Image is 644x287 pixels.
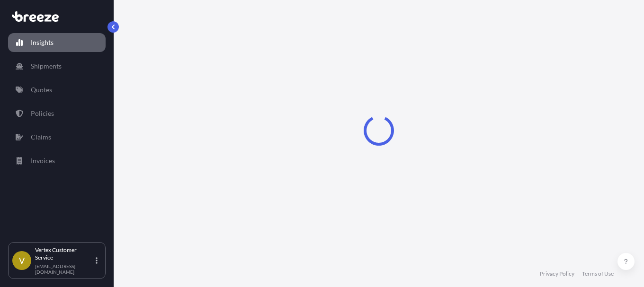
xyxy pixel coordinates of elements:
[8,104,106,123] a: Policies
[8,128,106,147] a: Claims
[35,263,94,275] p: [EMAIL_ADDRESS][DOMAIN_NAME]
[31,61,62,71] p: Shipments
[540,270,574,278] a: Privacy Policy
[35,246,94,261] p: Vertex Customer Service
[8,151,106,170] a: Invoices
[8,33,106,52] a: Insights
[31,38,54,47] p: Insights
[19,256,25,265] span: V
[31,132,51,142] p: Claims
[8,80,106,99] a: Quotes
[31,109,54,118] p: Policies
[31,85,52,95] p: Quotes
[8,57,106,76] a: Shipments
[582,270,614,278] a: Terms of Use
[31,156,55,165] p: Invoices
